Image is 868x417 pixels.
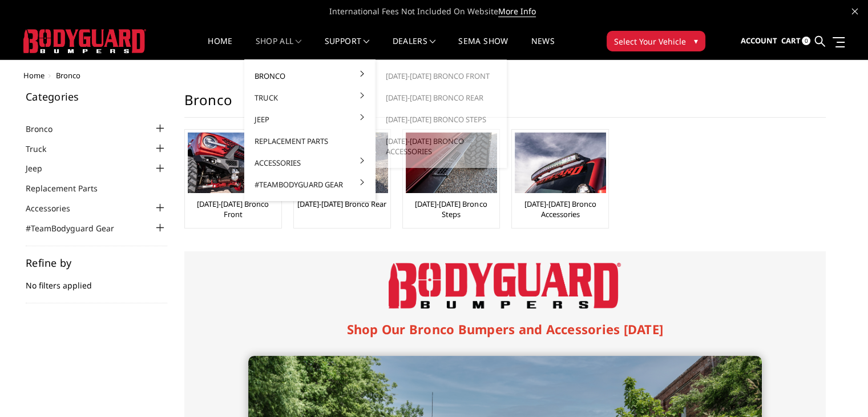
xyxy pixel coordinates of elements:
a: Jeep [249,109,371,130]
a: [DATE]-[DATE] Bronco Accessories [515,199,605,219]
a: News [531,37,554,59]
span: ▾ [694,35,698,47]
a: Account [740,26,777,57]
a: Accessories [249,152,371,174]
span: Cart [781,35,800,46]
h1: Shop Our Bronco Bumpers and Accessories [DATE] [248,320,762,339]
a: Bronco [249,65,371,87]
a: Support [325,37,370,59]
a: Accessories [26,202,84,214]
button: Select Your Vehicle [607,31,705,51]
a: #TeamBodyguard Gear [249,174,371,195]
a: [DATE]-[DATE] Bronco Front [380,65,502,87]
a: Home [23,70,45,81]
img: BODYGUARD BUMPERS [23,29,146,53]
a: Truck [26,143,60,155]
a: Replacement Parts [26,182,112,194]
h1: Bronco [184,91,826,118]
a: [DATE]-[DATE] Bronco Accessories [380,130,502,162]
a: More Info [498,6,536,17]
a: Replacement Parts [249,130,371,152]
h5: Refine by [26,258,167,268]
a: shop all [256,37,302,59]
a: [DATE]-[DATE] Bronco Front [188,199,278,219]
a: Bronco [26,123,67,135]
a: Home [208,37,232,59]
a: [DATE]-[DATE] Bronco Steps [406,199,496,219]
a: [DATE]-[DATE] Bronco Steps [380,109,502,130]
span: Account [740,35,777,46]
img: Bodyguard Bumpers Logo [389,263,621,308]
a: #TeamBodyguard Gear [26,222,128,234]
span: 0 [802,37,810,45]
span: Bronco [56,70,80,81]
span: Select Your Vehicle [614,35,686,47]
a: Truck [249,87,371,109]
a: [DATE]-[DATE] Bronco Rear [297,199,386,209]
div: No filters applied [26,258,167,303]
a: Dealers [393,37,436,59]
a: Jeep [26,162,56,174]
h5: Categories [26,91,167,102]
a: SEMA Show [458,37,508,59]
a: Cart 0 [781,26,810,57]
a: [DATE]-[DATE] Bronco Rear [380,87,502,109]
iframe: Chat Widget [811,362,868,417]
